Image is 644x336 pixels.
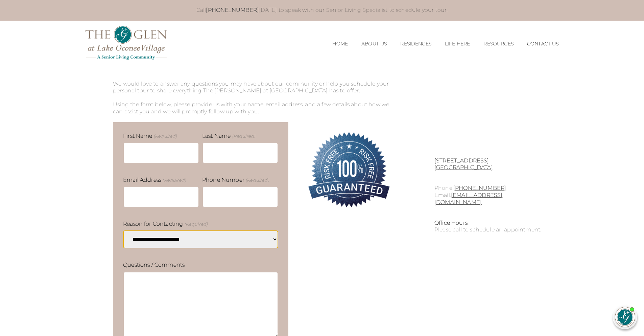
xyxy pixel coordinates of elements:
[162,177,186,183] span: (Required)
[245,177,269,183] span: (Required)
[434,185,547,206] p: Phone: Email:
[113,101,396,115] p: Using the form below, please provide us with your name, email address, and a few details about ho...
[434,157,493,171] a: [STREET_ADDRESS][GEOGRAPHIC_DATA]
[231,133,255,139] span: (Required)
[202,176,269,184] label: Phone Number
[615,307,635,327] img: avatar
[202,132,255,140] label: Last Name
[434,220,469,226] strong: Office Hours:
[361,41,387,47] a: About Us
[527,41,559,47] a: Contact Us
[184,221,208,227] span: (Required)
[400,41,431,47] a: Residences
[123,176,186,184] label: Email Address
[92,7,552,14] p: Call [DATE] to speak with our Senior Living Specialist to schedule your tour.
[434,220,547,234] div: Please call to schedule an appointment.
[434,192,502,205] a: [EMAIL_ADDRESS][DOMAIN_NAME]
[453,185,506,191] a: [PHONE_NUMBER]
[483,41,513,47] a: Resources
[153,133,177,139] span: (Required)
[86,26,167,60] img: The Glen Lake Oconee Home
[123,261,185,269] label: Questions / Comments
[445,41,470,47] a: Life Here
[123,132,177,140] label: First Name
[123,220,208,228] label: Reason for Contacting
[302,122,396,217] img: 100% Risk-Free. Guaranteed.
[332,41,348,47] a: Home
[206,7,259,13] a: [PHONE_NUMBER]
[113,81,396,102] p: We would love to answer any questions you may have about our community or help you schedule your ...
